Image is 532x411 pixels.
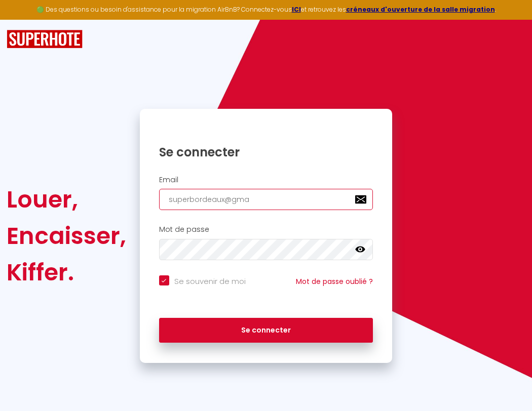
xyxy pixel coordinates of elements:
[159,225,373,234] h2: Mot de passe
[159,176,373,184] h2: Email
[7,254,126,291] div: Kiffer.
[7,181,126,218] div: Louer,
[292,5,301,14] a: ICI
[8,4,39,34] button: Ouvrir le widget de chat LiveChat
[159,189,373,210] input: Ton Email
[296,276,373,286] a: Mot de passe oublié ?
[159,144,373,160] h1: Se connecter
[346,5,495,14] a: créneaux d'ouverture de la salle migration
[159,318,373,343] button: Se connecter
[7,218,126,254] div: Encaisser,
[7,30,83,49] img: SuperHote logo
